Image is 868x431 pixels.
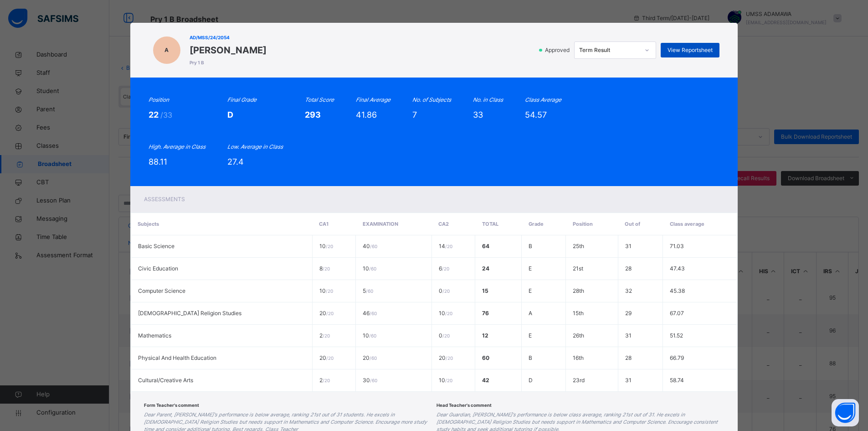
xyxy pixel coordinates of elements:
[326,355,334,361] span: / 20
[369,266,376,271] span: / 60
[370,355,377,361] span: / 60
[227,96,257,103] i: Final Grade
[439,354,453,361] span: 20
[529,354,532,361] span: B
[442,266,449,271] span: / 20
[227,157,244,166] span: 27.4
[439,332,450,339] span: 0
[625,332,632,339] span: 31
[138,354,216,361] span: Physical And Health Education
[482,332,488,339] span: 12
[442,288,450,294] span: / 20
[445,378,452,383] span: / 20
[363,377,377,384] span: 30
[363,287,373,294] span: 5
[190,34,267,41] span: AD/MSS/24/2054
[412,110,417,119] span: 7
[445,311,452,316] span: / 20
[138,287,185,294] span: Computer Science
[670,332,683,339] span: 51.52
[319,332,330,339] span: 2
[573,332,584,339] span: 26th
[529,310,532,317] span: A
[366,288,373,294] span: / 60
[439,287,450,294] span: 0
[439,265,449,272] span: 6
[319,287,333,294] span: 10
[305,110,321,119] span: 293
[625,265,632,272] span: 28
[625,310,632,317] span: 29
[482,243,489,249] span: 64
[446,355,453,361] span: / 20
[670,310,684,317] span: 67.07
[482,287,488,294] span: 15
[482,221,498,227] span: Total
[323,266,330,271] span: / 20
[326,288,333,294] span: / 20
[525,110,547,119] span: 54.57
[356,96,390,103] i: Final Average
[573,310,584,317] span: 15th
[319,221,329,227] span: CA1
[482,354,489,361] span: 60
[482,377,489,384] span: 42
[363,354,377,361] span: 20
[326,311,334,316] span: / 20
[625,354,632,361] span: 28
[573,243,584,249] span: 25th
[625,243,632,249] span: 31
[227,110,233,119] span: D
[529,243,532,249] span: B
[138,243,175,249] span: Basic Science
[326,244,333,249] span: / 20
[437,403,492,408] span: Head Teacher's comment
[668,46,713,54] span: View Reportsheet
[439,377,452,384] span: 10
[363,265,376,272] span: 10
[473,96,503,103] i: No. in Class
[412,96,451,103] i: No. of Subjects
[356,110,377,119] span: 41.86
[529,265,532,272] span: E
[138,265,178,272] span: Civic Education
[529,377,533,384] span: D
[164,46,169,54] span: A
[625,377,632,384] span: 31
[149,143,205,150] i: High. Average in Class
[529,287,532,294] span: E
[190,59,267,66] span: Pry 1 B
[319,243,333,249] span: 10
[149,110,160,119] span: 22
[670,243,684,249] span: 71.03
[832,399,859,426] button: Open asap
[138,310,241,317] span: [DEMOGRAPHIC_DATA] Religion Studies
[319,377,330,384] span: 2
[529,221,544,227] span: Grade
[138,332,171,339] span: Mathematics
[363,243,377,249] span: 40
[363,332,376,339] span: 10
[305,96,334,103] i: Total Score
[670,377,684,384] span: 58.74
[670,221,704,227] span: Class average
[445,244,452,249] span: / 20
[625,221,640,227] span: Out of
[160,110,172,119] span: /33
[573,377,585,384] span: 23rd
[529,332,532,339] span: E
[573,221,593,227] span: Position
[323,333,330,338] span: / 20
[473,110,483,119] span: 33
[149,96,169,103] i: Position
[442,333,450,338] span: / 20
[525,96,561,103] i: Class Average
[544,46,572,54] span: Approved
[370,378,377,383] span: / 60
[670,287,685,294] span: 45.38
[363,221,398,227] span: EXAMINATION
[438,221,449,227] span: CA2
[439,310,452,317] span: 10
[573,287,584,294] span: 28th
[319,354,334,361] span: 20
